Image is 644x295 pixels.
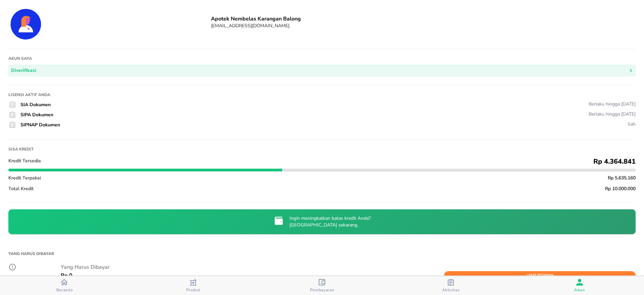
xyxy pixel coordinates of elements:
button: Lihat Pesanan [444,271,636,280]
span: SIA Dokumen [20,101,51,108]
h1: Akun saya [8,56,636,61]
p: Rp 0 [61,271,72,280]
span: SIPNAP Dokumen [20,122,60,128]
h6: Apotek Nembelas Karangan Balong [211,15,636,23]
button: Diverifikasi [8,65,636,77]
span: Beranda [56,287,73,293]
div: Berlaku hingga [DATE] [589,111,636,117]
button: Aktivitas [386,276,515,295]
h1: Lisensi Aktif Anda [8,92,636,97]
button: Akun [515,276,644,295]
h6: [EMAIL_ADDRESS][DOMAIN_NAME] [211,23,636,29]
button: Produk [129,276,258,295]
div: Berlaku hingga [DATE] [589,101,636,107]
span: Lihat Pesanan [447,272,632,279]
button: Pembayaran [258,276,386,295]
span: Rp 4.364.841 [593,157,636,166]
span: Kredit Tersedia [8,158,41,164]
span: Produk [186,287,201,293]
span: Total Kredit [8,185,34,192]
h1: Sisa kredit [8,146,636,152]
div: Diverifikasi [11,67,36,75]
p: Yang Harus Dibayar [61,263,636,271]
span: Pembayaran [310,287,334,293]
span: Rp 5.635.160 [608,175,636,181]
div: Sah [628,121,636,127]
span: Akun [574,287,585,293]
img: credit-limit-upgrade-request-icon [273,215,284,226]
p: Ingin meningkatkan batas kredit Anda? [GEOGRAPHIC_DATA] sekarang. [289,215,371,228]
span: Kredit Terpakai [8,175,41,181]
h1: Yang Harus Dibayar [8,248,636,260]
span: Rp 10.000.000 [605,185,636,192]
span: SIPA Dokumen [20,112,53,118]
span: Aktivitas [442,287,460,293]
img: Account Details [8,7,43,42]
